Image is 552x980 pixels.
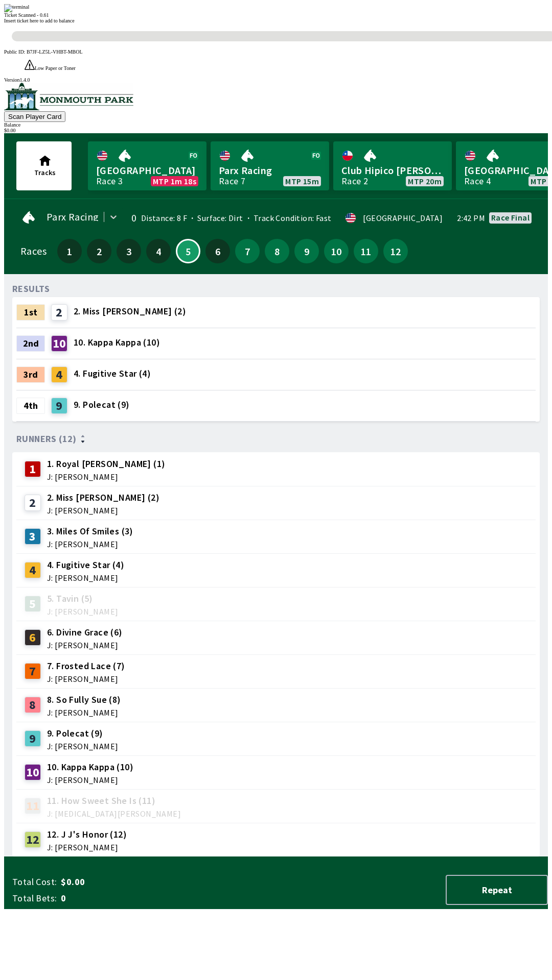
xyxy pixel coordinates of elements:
span: 8. So Fully Sue (8) [47,693,121,706]
span: 2 [89,248,109,255]
span: J: [PERSON_NAME] [47,675,125,683]
span: Insert ticket here to add to balance [4,18,75,23]
span: J: [PERSON_NAME] [47,776,133,784]
span: Repeat [455,884,539,896]
div: 5 [25,596,41,612]
div: 2 [25,495,41,511]
span: 9 [297,248,316,255]
button: 1 [57,239,82,263]
span: 1. Royal [PERSON_NAME] (1) [47,457,165,471]
span: 3 [119,248,139,255]
div: Runners (12) [16,434,536,444]
span: J: [MEDICAL_DATA][PERSON_NAME] [47,810,181,818]
div: Race 7 [219,177,245,185]
span: 2. Miss [PERSON_NAME] (2) [47,491,159,504]
span: 12. J J's Honor (12) [47,828,127,841]
div: 10 [51,335,67,352]
div: Balance [4,122,548,128]
span: 4. Fugitive Star (4) [74,367,151,380]
div: Ticket Scanned - 0.61 [4,12,548,18]
span: 5. Tavin (5) [47,592,118,605]
span: MTP 1m 18s [153,177,196,185]
div: Races [20,247,47,255]
span: 10. Kappa Kappa (10) [47,761,133,774]
span: B7JF-LZ5L-VHBT-MBOL [27,49,83,55]
span: Parx Racing [47,213,99,221]
span: 10 [327,248,346,255]
div: 3rd [16,366,45,383]
div: 1 [25,461,41,477]
button: 7 [235,239,260,263]
div: Race 4 [464,177,491,185]
span: $0.00 [61,876,222,888]
span: J: [PERSON_NAME] [47,574,124,582]
span: Parx Racing [219,164,321,177]
span: 1 [60,248,79,255]
div: 1st [16,304,45,321]
div: 10 [25,764,41,780]
div: 0 [127,214,136,222]
button: 4 [146,239,171,263]
span: Low Paper or Toner [35,65,76,71]
button: 2 [87,239,111,263]
div: $ 0.00 [4,128,548,133]
a: [GEOGRAPHIC_DATA]Race 3MTP 1m 18s [88,141,206,190]
div: 7 [25,663,41,679]
span: Total Cost: [12,876,57,888]
span: Distance: 8 F [141,213,187,223]
span: [GEOGRAPHIC_DATA] [96,164,198,177]
img: terminal [4,4,29,12]
span: J: [PERSON_NAME] [47,473,165,481]
div: Public ID: [4,49,548,55]
span: 6. Divine Grace (6) [47,626,123,639]
span: MTP 15m [285,177,319,185]
a: Club Hipico [PERSON_NAME]Race 2MTP 20m [333,141,452,190]
div: 4th [16,398,45,414]
span: 9. Polecat (9) [74,398,130,411]
span: J: [PERSON_NAME] [47,843,127,851]
div: 11 [25,798,41,814]
div: Race 2 [341,177,368,185]
button: 3 [117,239,141,263]
div: Race 3 [96,177,123,185]
button: 9 [294,239,319,263]
button: 8 [265,239,289,263]
button: 6 [205,239,230,263]
span: 3. Miles Of Smiles (3) [47,525,133,538]
div: [GEOGRAPHIC_DATA] [363,214,443,222]
span: 5 [179,249,197,254]
div: 9 [51,398,67,414]
span: 8 [267,248,287,255]
button: 10 [324,239,349,263]
span: 4. Fugitive Star (4) [47,558,124,572]
span: J: [PERSON_NAME] [47,506,159,514]
button: Tracks [16,141,72,190]
button: 5 [176,239,200,263]
span: Total Bets: [12,892,57,904]
div: 2nd [16,335,45,352]
span: 4 [149,248,168,255]
div: 2 [51,304,67,321]
span: Club Hipico [PERSON_NAME] [341,164,444,177]
span: 2:42 PM [457,214,485,222]
span: J: [PERSON_NAME] [47,742,118,750]
span: J: [PERSON_NAME] [47,607,118,616]
span: MTP 20m [408,177,442,185]
img: venue logo [4,83,133,110]
button: Scan Player Card [4,111,65,122]
div: 4 [51,366,67,383]
span: 11. How Sweet She Is (11) [47,794,181,807]
span: 0 [61,892,222,904]
span: Track Condition: Fast [243,213,332,223]
span: 6 [208,248,227,255]
span: Surface: Dirt [187,213,243,223]
div: 8 [25,697,41,713]
span: 11 [356,248,376,255]
span: 2. Miss [PERSON_NAME] (2) [74,305,186,318]
span: 9. Polecat (9) [47,727,118,740]
div: 6 [25,629,41,646]
div: 9 [25,730,41,747]
a: Parx RacingRace 7MTP 15m [211,141,329,190]
span: Runners (12) [16,435,77,443]
div: RESULTS [12,285,50,293]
